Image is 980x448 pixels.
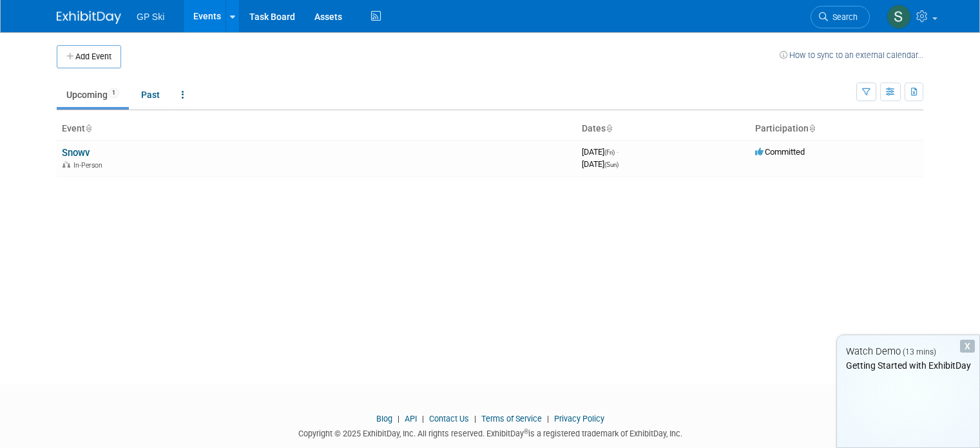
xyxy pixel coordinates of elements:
span: - [617,147,619,157]
th: Dates [577,118,750,140]
span: (Sun) [604,161,619,168]
a: Terms of Service [481,414,542,424]
a: Privacy Policy [554,414,604,424]
a: Blog [376,414,392,424]
span: Committed [755,147,805,157]
a: How to sync to an external calendar... [780,50,923,60]
th: Participation [750,118,923,140]
a: Contact Us [429,414,469,424]
a: API [405,414,417,424]
a: Sort by Participation Type [809,123,815,133]
sup: ® [524,428,528,435]
img: Susan Elmer [887,5,911,29]
a: Snowv [62,147,90,159]
div: Getting Started with ExhibitDay [837,359,979,372]
span: [DATE] [582,159,619,169]
span: In-Person [73,161,106,170]
img: ExhibitDay [57,11,121,24]
span: 1 [108,88,119,98]
a: Past [131,83,169,107]
span: | [394,414,403,424]
img: In-Person Event [62,161,70,168]
span: (13 mins) [903,347,936,356]
span: | [544,414,552,424]
a: Sort by Start Date [606,123,612,133]
a: Upcoming1 [57,83,129,107]
span: | [471,414,479,424]
span: [DATE] [582,147,619,157]
button: Add Event [57,45,121,68]
span: GP Ski [137,12,164,22]
a: Sort by Event Name [85,123,91,133]
span: | [419,414,427,424]
a: Search [811,6,870,28]
span: (Fri) [604,149,615,156]
div: Dismiss [960,340,975,353]
th: Event [57,118,577,140]
div: Watch Demo [837,345,979,358]
span: Search [828,12,858,22]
